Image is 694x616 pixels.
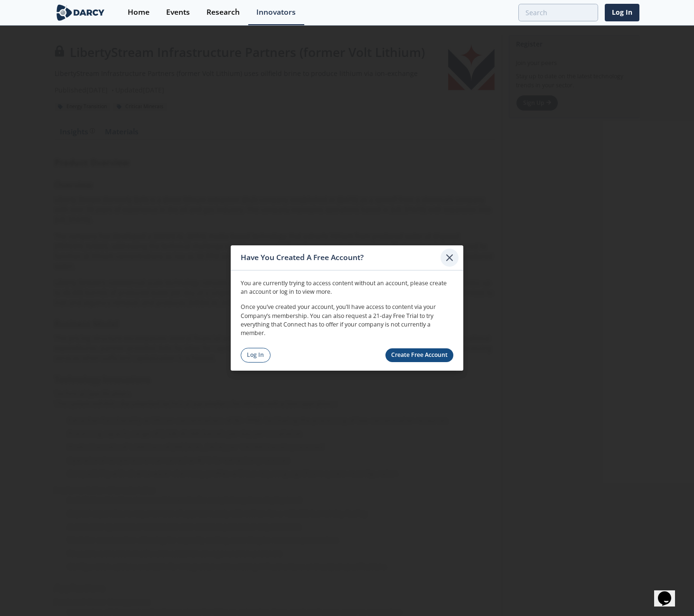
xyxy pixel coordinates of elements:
[166,9,190,16] div: Events
[654,578,685,607] iframe: chat widget
[55,4,106,21] img: logo-wide.svg
[385,348,454,362] a: Create Free Account
[518,4,598,21] input: Advanced Search
[206,9,240,16] div: Research
[241,303,453,338] p: Once you’ve created your account, you’ll have access to content via your Company’s membership. Yo...
[605,4,639,21] a: Log In
[241,279,453,296] p: You are currently trying to access content without an account, please create an account or log in...
[241,348,271,363] a: Log In
[128,9,150,16] div: Home
[241,249,441,267] div: Have You Created A Free Account?
[256,9,296,16] div: Innovators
